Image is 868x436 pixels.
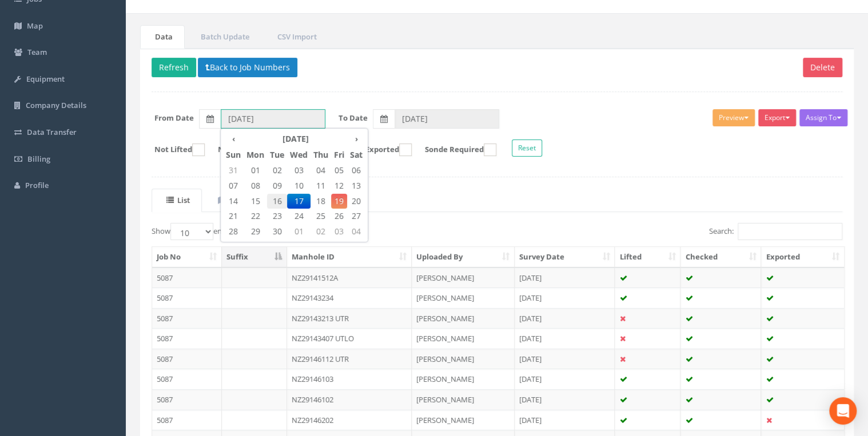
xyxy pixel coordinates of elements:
[515,287,615,308] td: [DATE]
[287,389,412,410] td: NZ29146102
[310,147,331,163] th: Thu
[761,247,844,267] th: Exported: activate to sort column ascending
[331,224,347,239] span: 03
[152,223,237,240] label: Show entries
[310,163,331,178] span: 04
[512,139,542,157] button: Reset
[198,58,297,77] button: Back to Job Numbers
[310,194,331,209] span: 18
[515,308,615,329] td: [DATE]
[152,410,222,430] td: 5087
[223,131,244,147] th: ‹
[152,349,222,369] td: 5087
[515,247,615,267] th: Survey Date: activate to sort column ascending
[152,287,222,308] td: 5087
[27,47,47,57] span: Team
[347,178,365,193] span: 13
[310,224,331,239] span: 02
[738,223,842,240] input: Search:
[287,163,310,178] span: 03
[331,147,347,163] th: Fri
[25,180,49,190] span: Profile
[27,127,77,137] span: Data Transfer
[515,389,615,410] td: [DATE]
[799,109,847,126] button: Assign To
[310,178,331,193] span: 11
[26,100,86,110] span: Company Details
[287,178,310,193] span: 10
[152,308,222,329] td: 5087
[338,143,412,156] label: Not Exported
[412,247,515,267] th: Uploaded By: activate to sort column ascending
[203,189,257,212] a: Map
[152,189,202,212] a: List
[170,223,213,240] select: Showentries
[412,328,515,349] td: [PERSON_NAME]
[347,163,365,178] span: 06
[515,369,615,389] td: [DATE]
[267,209,287,223] span: 23
[27,154,50,164] span: Billing
[223,178,244,193] span: 07
[223,163,244,178] span: 31
[412,369,515,389] td: [PERSON_NAME]
[267,163,287,178] span: 02
[331,163,347,178] span: 05
[152,247,222,267] th: Job No: activate to sort column ascending
[347,194,365,209] span: 20
[412,349,515,369] td: [PERSON_NAME]
[223,224,244,239] span: 28
[287,287,412,308] td: NZ29143234
[339,113,368,123] label: To Date
[218,195,245,205] uib-tab-heading: Map
[152,267,222,288] td: 5087
[287,209,310,223] span: 24
[154,113,194,123] label: From Date
[331,178,347,193] span: 12
[166,195,190,205] uib-tab-heading: List
[829,397,857,425] div: Open Intercom Messenger
[287,308,412,329] td: NZ29143213 UTR
[712,109,755,126] button: Preview
[26,74,65,84] span: Equipment
[287,328,412,349] td: NZ29143407 UTLO
[412,287,515,308] td: [PERSON_NAME]
[244,194,267,209] span: 15
[244,209,267,223] span: 22
[615,247,680,267] th: Lifted: activate to sort column ascending
[267,224,287,239] span: 30
[152,328,222,349] td: 5087
[244,147,267,163] th: Mon
[206,143,278,156] label: Not Checked
[223,194,244,209] span: 14
[515,349,615,369] td: [DATE]
[140,25,185,49] a: Data
[803,58,842,77] button: Delete
[347,131,365,147] th: ›
[222,247,287,267] th: Suffix: activate to sort column descending
[223,147,244,163] th: Sun
[244,178,267,193] span: 08
[310,209,331,223] span: 25
[515,328,615,349] td: [DATE]
[287,194,310,209] span: 17
[186,25,261,49] a: Batch Update
[331,194,347,209] span: 19
[331,209,347,223] span: 26
[223,209,244,223] span: 21
[412,267,515,288] td: [PERSON_NAME]
[287,369,412,389] td: NZ29146103
[27,21,43,31] span: Map
[244,131,347,147] th: [DATE]
[244,163,267,178] span: 01
[412,389,515,410] td: [PERSON_NAME]
[287,410,412,430] td: NZ29146202
[287,267,412,288] td: NZ29141512A
[221,109,325,129] input: From Date
[262,25,329,49] a: CSV Import
[143,143,205,156] label: Not Lifted
[152,58,196,77] button: Refresh
[680,247,761,267] th: Checked: activate to sort column ascending
[515,267,615,288] td: [DATE]
[347,209,365,223] span: 27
